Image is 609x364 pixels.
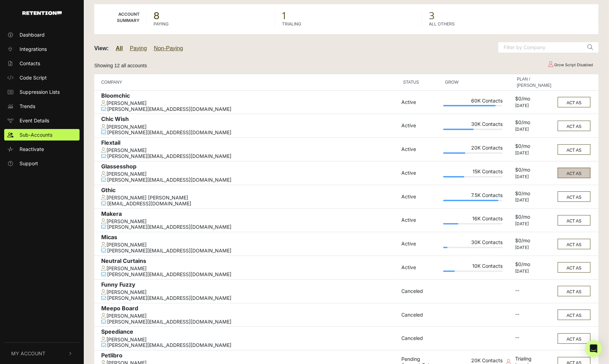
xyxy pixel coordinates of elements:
[542,59,599,71] td: Grow Script Disabled
[515,221,553,226] div: [DATE]
[116,45,123,51] a: All
[101,211,398,219] div: Makera
[101,163,398,171] div: Glassesshop
[4,143,80,155] a: Reactivate
[94,74,400,90] th: COMPANY
[282,11,415,21] span: 1
[429,21,455,27] label: ALL OTHERS
[400,208,441,232] td: Active
[101,248,398,254] div: [PERSON_NAME][EMAIL_ADDRESS][DOMAIN_NAME]
[400,161,441,185] td: Active
[11,350,45,357] span: My Account
[515,269,553,274] div: [DATE]
[101,295,398,301] div: [PERSON_NAME][EMAIL_ADDRESS][DOMAIN_NAME]
[558,97,591,107] button: ACT AS
[515,245,553,250] div: [DATE]
[101,147,398,153] div: [PERSON_NAME]
[515,103,553,108] div: [DATE]
[20,145,44,153] span: Reactivate
[101,305,398,313] div: Meepo Board
[101,242,398,248] div: [PERSON_NAME]
[101,224,398,230] div: [PERSON_NAME][EMAIL_ADDRESS][DOMAIN_NAME]
[20,117,49,124] span: Event Details
[101,195,398,201] div: [PERSON_NAME] [PERSON_NAME]
[400,114,441,138] td: Active
[515,191,553,198] div: $0/mo
[400,256,441,280] td: Active
[443,223,503,225] div: Plan Usage: 25%
[282,21,301,27] label: TRIALING
[443,176,503,177] div: Plan Usage: 35%
[20,131,52,138] span: Sub-Accounts
[443,152,503,154] div: Plan Usage: 37%
[400,327,441,350] td: Canceled
[585,340,602,357] div: Open Intercom Messenger
[443,247,503,248] div: Plan Usage: 7%
[101,177,398,183] div: [PERSON_NAME][EMAIL_ADDRESS][DOMAIN_NAME]
[22,11,62,15] img: Retention.com
[101,92,398,100] div: Bloomchic
[20,60,40,67] span: Contacts
[443,263,503,271] div: 10K Contacts
[101,234,398,242] div: Micas
[515,174,553,179] div: [DATE]
[515,288,553,295] div: --
[4,100,80,112] a: Trends
[515,143,553,151] div: $0/mo
[400,279,441,303] td: Canceled
[513,74,555,90] th: PLAN / [PERSON_NAME]
[443,145,503,152] div: 20K Contacts
[443,200,503,201] div: Plan Usage: 93%
[558,191,591,202] button: ACT AS
[101,289,398,295] div: [PERSON_NAME]
[20,88,60,96] span: Suppression Lists
[443,271,503,272] div: Plan Usage: 19%
[443,216,503,223] div: 16K Contacts
[441,74,504,90] th: GROW
[4,343,80,364] button: My Account
[515,335,553,342] div: --
[429,11,592,21] span: 3
[558,310,591,320] button: ACT AS
[515,96,553,103] div: $0/mo
[558,168,591,178] button: ACT AS
[20,31,45,38] span: Dashboard
[515,261,553,269] div: $0/mo
[515,120,553,127] div: $0/mo
[558,286,591,296] button: ACT AS
[4,43,80,55] a: Integrations
[443,98,503,105] div: 60K Contacts
[101,171,398,177] div: [PERSON_NAME]
[4,158,80,169] a: Support
[443,129,503,130] div: Plan Usage: 51%
[101,106,398,112] div: [PERSON_NAME][EMAIL_ADDRESS][DOMAIN_NAME]
[94,63,147,68] small: Showing 12 all accounts
[94,4,147,34] td: Account Summary
[101,342,398,348] div: [PERSON_NAME][EMAIL_ADDRESS][DOMAIN_NAME]
[101,100,398,106] div: [PERSON_NAME]
[515,311,553,319] div: --
[101,272,398,278] div: [PERSON_NAME][EMAIL_ADDRESS][DOMAIN_NAME]
[101,337,398,343] div: [PERSON_NAME]
[443,192,503,200] div: 7.5K Contacts
[101,281,398,289] div: Funny Fuzzy
[130,45,147,51] a: Paying
[443,121,503,129] div: 30K Contacts
[4,58,80,69] a: Contacts
[515,167,553,174] div: $0/mo
[515,127,553,132] div: [DATE]
[443,240,503,247] div: 30K Contacts
[515,238,553,245] div: $0/mo
[558,215,591,226] button: ACT AS
[101,313,398,319] div: [PERSON_NAME]
[400,185,441,208] td: Active
[443,169,503,176] div: 15K Contacts
[20,103,35,110] span: Trends
[400,74,441,90] th: STATUS
[4,86,80,98] a: Suppression Lists
[20,74,47,81] span: Code Script
[101,153,398,159] div: [PERSON_NAME][EMAIL_ADDRESS][DOMAIN_NAME]
[558,121,591,131] button: ACT AS
[154,21,169,27] label: PAYING
[101,319,398,325] div: [PERSON_NAME][EMAIL_ADDRESS][DOMAIN_NAME]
